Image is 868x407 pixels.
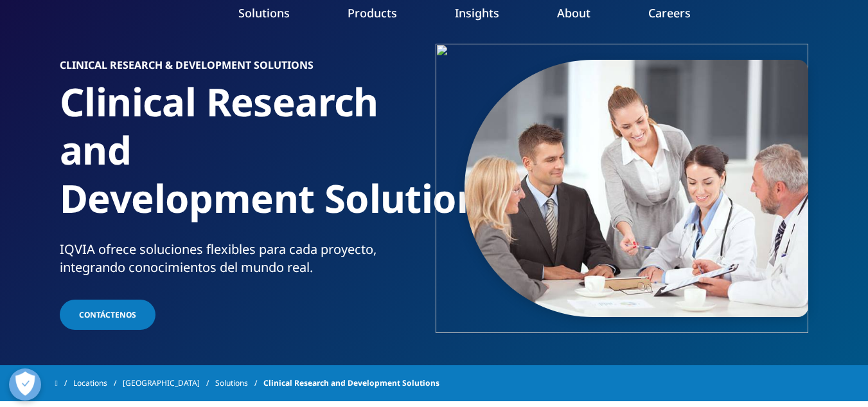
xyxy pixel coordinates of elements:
[215,372,263,395] a: Solutions
[73,372,123,395] a: Locations
[455,5,499,21] a: Insights
[60,78,429,240] h1: Clinical Research and Development Solutions
[238,5,290,21] a: Solutions
[60,300,155,330] a: Contáctenos
[465,60,808,317] img: 011_doctors-meeting-with-businesspeople.jpg
[60,240,429,276] div: IQVIA ofrece soluciones flexibles para cada proyecto, integrando conocimientos del mundo real.
[60,60,429,78] h6: Clinical Research & Development Solutions
[348,5,397,21] a: Products
[9,368,41,401] button: Abrir preferencias
[557,5,590,21] a: About
[263,372,439,395] span: Clinical Research and Development Solutions
[123,372,215,395] a: [GEOGRAPHIC_DATA]
[648,5,691,21] a: Careers
[79,309,136,320] span: Contáctenos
